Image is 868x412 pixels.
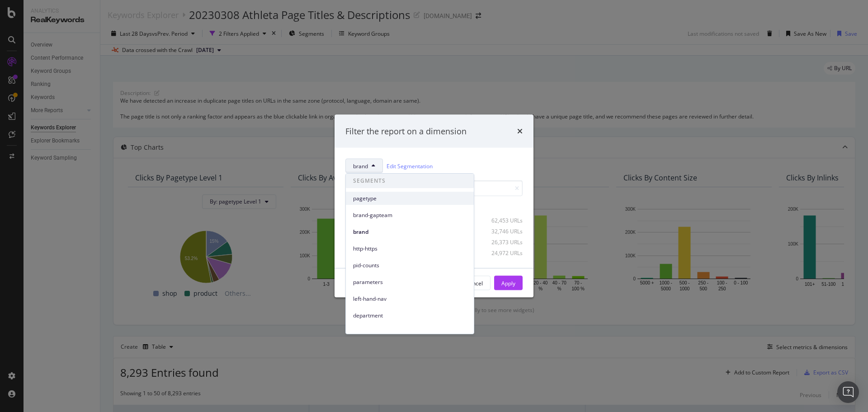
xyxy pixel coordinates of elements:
[353,162,368,170] span: brand
[353,295,467,303] span: left-hand-nav
[345,125,467,137] div: Filter the report on a dimension
[353,312,467,320] span: department
[353,328,467,336] span: feature-shop
[517,125,523,137] div: times
[466,279,483,287] div: Cancel
[335,114,533,298] div: modal
[494,276,523,290] button: Apply
[387,161,433,170] a: Edit Segmentation
[458,276,491,290] button: Cancel
[501,279,515,287] div: Apply
[353,261,467,270] span: pid-counts
[478,227,523,235] div: 32,746 URLs
[353,211,467,219] span: brand-gapteam
[478,238,523,246] div: 26,373 URLs
[837,381,859,403] div: Open Intercom Messenger
[346,174,474,188] span: SEGMENTS
[478,216,523,224] div: 62,453 URLs
[353,278,467,286] span: parameters
[478,249,523,256] div: 24,972 URLs
[353,245,467,253] span: http-https
[345,159,383,173] button: brand
[353,194,467,203] span: pagetype
[353,228,467,236] span: brand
